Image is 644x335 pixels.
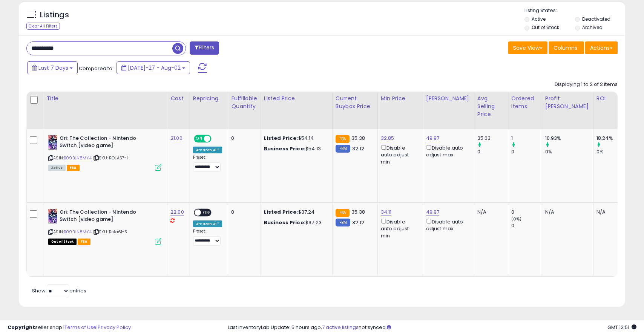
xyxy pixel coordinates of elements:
span: Show: entries [32,287,86,294]
button: Filters [190,41,219,55]
div: Displaying 1 to 2 of 2 items [555,81,618,88]
div: $37.23 [264,219,327,226]
button: [DATE]-27 - Aug-02 [117,61,190,74]
b: Ori: The Collection - Nintendo Switch [video game] [60,209,151,225]
a: 7 active listings [322,324,359,331]
label: Archived [582,24,603,31]
a: B09BLN8MY4 [64,155,92,161]
b: Business Price: [264,145,305,152]
small: FBA [336,135,350,143]
a: 32.85 [381,135,394,142]
span: 2025-08-11 12:51 GMT [607,324,636,331]
label: Out of Stock [532,24,559,31]
small: (0%) [511,216,522,222]
b: Ori: The Collection - Nintendo Switch [video game] [60,135,151,151]
span: FBA [78,239,90,245]
div: ASIN: [48,135,161,170]
div: 0 [231,135,255,142]
a: 34.11 [381,208,392,216]
div: $54.14 [264,135,327,142]
span: All listings currently available for purchase on Amazon [48,165,66,171]
span: | SKU: ROLA57-1 [93,155,128,161]
a: B09BLN8MY4 [64,229,92,235]
b: Listed Price: [264,135,298,142]
div: Fulfillable Quantity [231,95,257,110]
div: Ordered Items [511,95,539,110]
div: Disable auto adjust max [426,217,468,232]
div: Cost [170,95,187,102]
img: 512S8s-AE5L._SL40_.jpg [48,135,58,150]
span: 35.38 [351,135,365,142]
span: 32.12 [352,145,364,152]
div: Amazon AI * [193,220,222,227]
div: Disable auto adjust min [381,217,417,239]
div: ROI [596,95,624,102]
small: FBM [336,219,350,226]
div: N/A [477,209,502,216]
span: [DATE]-27 - Aug-02 [128,64,181,72]
strong: Copyright [8,324,35,331]
div: 0% [596,148,627,155]
div: Avg Selling Price [477,95,505,118]
img: 512S8s-AE5L._SL40_.jpg [48,209,58,224]
span: ON [195,136,204,142]
div: ASIN: [48,209,161,244]
span: FBA [67,165,80,171]
div: 10.93% [545,135,593,142]
label: Active [532,16,546,22]
div: 1 [511,135,542,142]
div: Amazon AI * [193,147,222,153]
a: Terms of Use [64,324,97,331]
div: $37.24 [264,209,327,216]
div: 0% [545,148,593,155]
span: OFF [210,136,222,142]
div: Preset: [193,229,222,246]
button: Columns [549,41,584,54]
div: Title [46,95,164,102]
div: 0 [231,209,255,216]
span: 35.38 [351,208,365,216]
div: Disable auto adjust min [381,144,417,165]
span: OFF [201,210,213,216]
a: 49.97 [426,208,440,216]
div: Last InventoryLab Update: 5 hours ago, not synced. [228,324,636,331]
a: 22.00 [170,208,184,216]
p: Listing States: [524,7,625,14]
div: seller snap | | [8,324,131,331]
a: 49.97 [426,135,440,142]
b: Business Price: [264,219,305,226]
span: | SKU: Rola61-3 [93,229,127,235]
span: Columns [554,44,577,52]
div: Disable auto adjust max [426,144,468,158]
div: 0 [477,148,508,155]
small: FBA [336,209,350,217]
div: N/A [545,209,587,216]
div: Listed Price [264,95,329,102]
div: 0 [511,209,542,216]
span: 32.12 [352,219,364,226]
div: N/A [596,209,621,216]
div: $54.13 [264,145,327,152]
button: Save View [508,41,547,54]
div: [PERSON_NAME] [426,95,471,102]
label: Deactivated [582,16,610,22]
span: Compared to: [79,65,113,72]
div: 18.24% [596,135,627,142]
span: All listings that are currently out of stock and unavailable for purchase on Amazon [48,239,77,245]
div: Preset: [193,155,222,172]
a: Privacy Policy [98,324,131,331]
div: Current Buybox Price [336,95,374,110]
span: Last 7 Days [38,64,68,72]
b: Listed Price: [264,208,298,216]
button: Last 7 Days [27,61,78,74]
div: 0 [511,148,542,155]
div: 35.03 [477,135,508,142]
div: Profit [PERSON_NAME] [545,95,590,110]
button: Actions [585,41,618,54]
div: Repricing [193,95,225,102]
div: 0 [511,222,542,229]
h5: Listings [40,10,69,20]
div: Clear All Filters [26,23,60,30]
div: Min Price [381,95,420,102]
a: 21.00 [170,135,182,142]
